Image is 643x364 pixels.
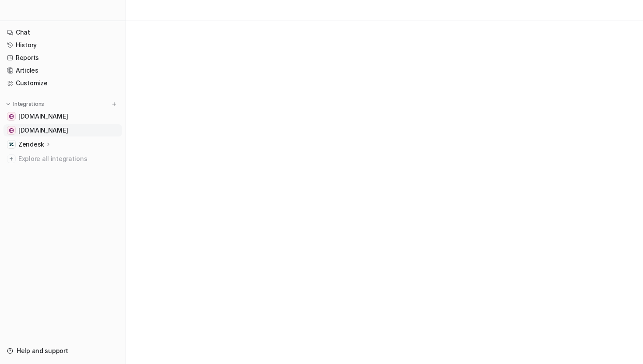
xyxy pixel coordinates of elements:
[5,101,11,107] img: expand menu
[9,114,14,119] img: altidenergi.dk
[13,101,44,108] p: Integrations
[3,77,122,89] a: Customize
[3,64,122,77] a: Articles
[18,140,44,149] p: Zendesk
[18,152,119,166] span: Explore all integrations
[3,39,122,51] a: History
[3,110,122,122] a: altidenergi.dk[DOMAIN_NAME]
[9,128,14,133] img: greenpowerdenmark.dk
[3,345,122,357] a: Help and support
[9,142,14,147] img: Zendesk
[7,154,16,163] img: explore all integrations
[3,153,122,165] a: Explore all integrations
[3,124,122,136] a: greenpowerdenmark.dk[DOMAIN_NAME]
[18,112,68,121] span: [DOMAIN_NAME]
[3,100,47,108] button: Integrations
[3,52,122,64] a: Reports
[111,101,117,107] img: menu_add.svg
[18,126,68,135] span: [DOMAIN_NAME]
[3,26,122,38] a: Chat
